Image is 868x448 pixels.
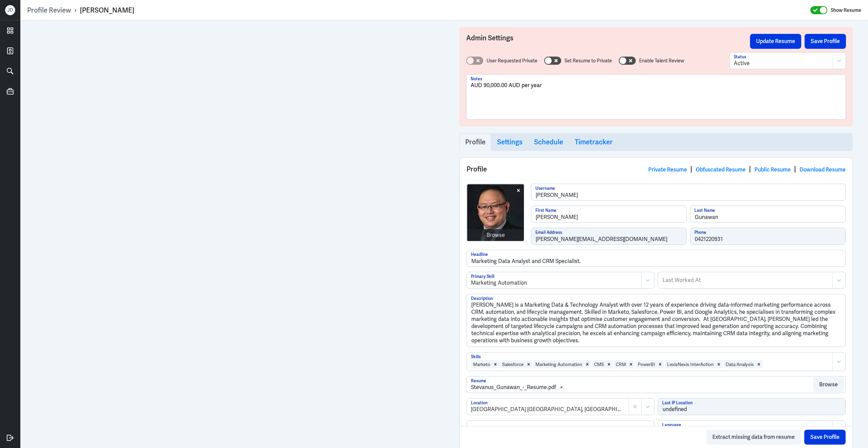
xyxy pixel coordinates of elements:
[690,228,845,244] input: Phone
[467,421,654,437] input: Website
[466,34,750,49] h3: Admin Settings
[36,27,429,441] iframe: https://ppcdn.hiredigital.com/register/f3769445/resumes/598836255/Stevanus_Gunawan_-_Resume.pdf?E...
[71,6,80,15] p: ›
[627,360,635,368] div: Remove CRM
[605,360,613,368] div: Remove CMS
[533,360,592,369] div: Marketing AutomationRemove Marketing Automation
[467,250,845,266] input: Headline
[715,360,723,368] div: Remove LexisNexis InterAction
[27,6,71,15] a: Profile Review
[800,166,846,173] a: Download Resume
[754,166,791,173] a: Public Resume
[831,6,861,15] label: Show Resume
[575,138,613,146] h3: Timetracker
[471,360,500,369] div: MarketoRemove Marketo
[614,360,627,368] div: CRM
[665,360,723,369] div: LexisNexis InterActionRemove LexisNexis InterAction
[724,360,755,368] div: Data Analysis
[813,377,844,392] button: Browse
[534,360,584,368] div: Marketing Automation
[584,360,591,368] div: Remove Marketing Automation
[534,138,563,146] h3: Schedule
[648,166,687,173] a: Private Resume
[565,57,612,64] label: Set Resume to Private
[471,360,492,368] div: Marketo
[804,430,846,445] button: Save Profile
[471,82,542,89] span: AUD 90,000.00 AUD per year
[706,430,801,445] button: Extract missing data from resume
[696,166,746,173] a: Obfuscated Resume
[690,206,845,222] input: Last Name
[531,184,845,200] input: Username
[639,57,684,64] label: Enable Talent Review
[497,138,522,146] h3: Settings
[487,231,505,239] div: Browse
[471,383,556,391] div: Stevanus_Gunawan_-_Resume.pdf
[5,5,15,15] div: J D
[500,360,533,369] div: SalesforceRemove Salesforce
[750,34,801,49] button: Update Resume
[460,158,852,180] div: Profile
[635,360,665,369] div: PowerBIRemove PowerBI
[531,206,686,222] input: First Name
[492,360,499,368] div: Remove Marketo
[805,34,846,49] button: Save Profile
[80,6,134,15] div: [PERSON_NAME]
[592,360,613,369] div: CMSRemove CMS
[525,360,532,368] div: Remove Salesforce
[613,360,635,369] div: CRMRemove CRM
[656,360,664,368] div: Remove PowerBI
[658,399,845,415] input: Last IP Location
[531,228,686,244] input: Email Address
[465,138,486,146] h3: Profile
[467,184,524,241] img: Screenshot_2025-10-08_at_13.30.09.jpg
[487,57,537,64] label: User Requested Private
[592,360,605,368] div: CMS
[723,360,763,369] div: Data AnalysisRemove Data Analysis
[755,360,763,368] div: Remove Data Analysis
[665,360,715,368] div: LexisNexis InterAction
[648,164,846,174] div: | | |
[467,294,845,347] textarea: [PERSON_NAME] is a Marketing Data & Technology Analyst with over 12 years of experience driving d...
[500,360,525,368] div: Salesforce
[636,360,656,368] div: PowerBI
